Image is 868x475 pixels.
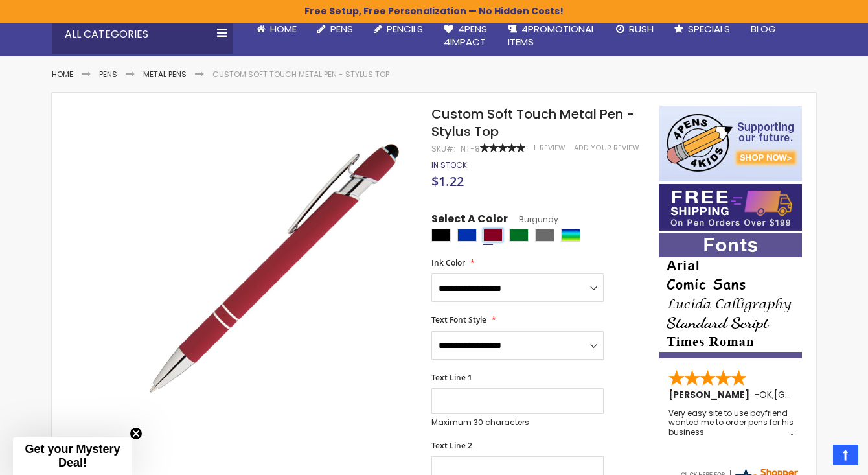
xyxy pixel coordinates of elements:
[561,229,580,242] div: Assorted
[483,229,503,242] div: Burgundy
[664,15,740,43] a: Specials
[659,106,802,181] img: 4pens 4 kids
[212,69,389,80] li: Custom Soft Touch Metal Pen - Stylus Top
[431,440,472,451] span: Text Line 2
[431,143,455,154] strong: SKU
[431,417,604,428] p: Maximum 30 characters
[540,143,565,153] span: Review
[431,257,465,268] span: Ink Color
[606,15,664,43] a: Rush
[52,15,233,54] div: All Categories
[307,15,363,43] a: Pens
[330,22,353,36] span: Pens
[118,124,414,421] img: regal_rubber_red_n_3_1_2.jpg
[270,22,297,36] span: Home
[387,22,423,36] span: Pencils
[534,143,536,153] span: 1
[574,143,639,153] a: Add Your Review
[431,314,486,325] span: Text Font Style
[534,143,567,153] a: 1 Review
[431,159,467,170] span: In stock
[444,22,487,49] span: 4Pens 4impact
[52,69,73,80] a: Home
[457,229,477,242] div: Blue
[629,22,654,36] span: Rush
[431,229,451,242] div: Black
[431,160,467,170] div: Availability
[130,427,143,440] button: Close teaser
[508,214,558,225] span: Burgundy
[431,372,472,383] span: Text Line 1
[25,443,120,469] span: Get your Mystery Deal!
[740,15,786,43] a: Blog
[659,184,802,231] img: Free shipping on orders over $199
[497,15,606,57] a: 4PROMOTIONALITEMS
[751,22,776,36] span: Blog
[688,22,730,36] span: Specials
[433,15,497,57] a: 4Pens4impact
[480,143,525,152] div: 100%
[508,22,595,49] span: 4PROMOTIONAL ITEMS
[833,445,858,465] a: Top
[246,15,307,43] a: Home
[363,15,433,43] a: Pencils
[13,437,132,475] div: Get your Mystery Deal!Close teaser
[431,172,464,190] span: $1.22
[461,144,480,154] div: NT-8
[99,69,117,80] a: Pens
[759,388,772,401] span: OK
[659,233,802,358] img: font-personalization-examples
[143,69,187,80] a: Metal Pens
[431,212,508,229] span: Select A Color
[668,409,794,437] div: Very easy site to use boyfriend wanted me to order pens for his business
[509,229,529,242] div: Green
[431,105,634,141] span: Custom Soft Touch Metal Pen - Stylus Top
[668,388,754,401] span: [PERSON_NAME]
[535,229,554,242] div: Grey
